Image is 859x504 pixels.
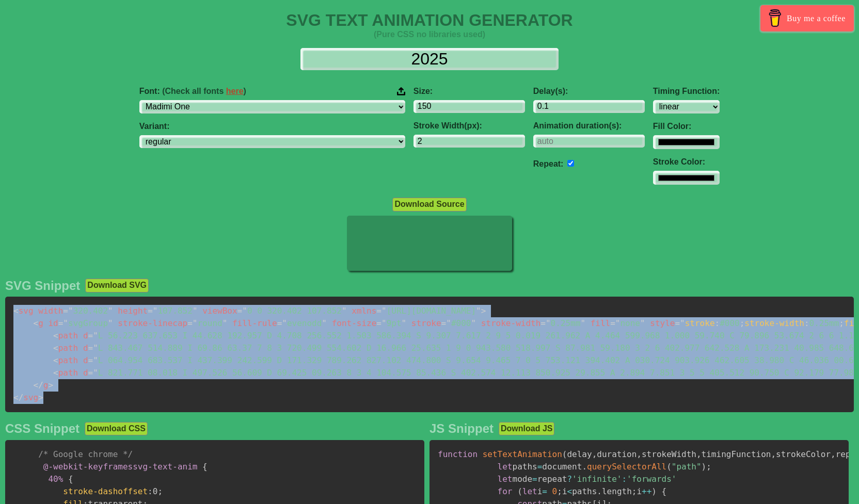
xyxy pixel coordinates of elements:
[376,306,481,316] span: [URL][DOMAIN_NAME]
[38,306,63,316] span: width
[429,421,494,436] h2: JS Snippet
[702,462,707,472] span: )
[533,87,645,96] label: Delay(s):
[202,306,237,316] span: viewBox
[53,355,58,365] span: <
[53,331,58,340] span: <
[557,486,562,496] span: ;
[139,122,405,131] label: Variant:
[760,5,854,31] a: Buy me a coffee
[542,486,547,496] span: =
[381,318,387,328] span: "
[157,486,163,496] span: ;
[413,100,525,113] input: 100
[476,306,481,316] span: "
[83,343,88,353] span: d
[63,306,68,316] span: =
[53,368,58,378] span: <
[499,422,554,435] button: Download JS
[637,449,642,459] span: ,
[93,355,98,365] span: "
[597,486,602,496] span: .
[85,279,149,292] button: Download SVG
[13,306,34,316] span: svg
[533,121,645,131] label: Animation duration(s):
[610,318,645,328] span: none
[237,306,243,316] span: =
[839,318,844,328] span: ;
[300,48,559,70] input: Input Text Here
[88,343,93,353] span: =
[88,331,93,340] span: =
[376,306,381,316] span: =
[322,318,327,328] span: "
[675,318,685,328] span: ="
[53,331,78,340] span: path
[282,318,287,328] span: "
[193,306,198,316] span: "
[85,422,148,435] button: Download CSS
[277,318,327,328] span: evenodd
[108,318,113,328] span: "
[5,279,80,293] h2: SVG Snippet
[58,318,63,328] span: =
[148,306,197,316] span: 107.852
[471,318,476,328] span: "
[34,318,43,328] span: g
[715,318,720,328] span: :
[53,343,58,353] span: <
[5,421,79,436] h2: CSS Snippet
[13,393,23,402] span: </
[787,9,846,27] span: Buy me a coffee
[397,87,405,96] img: Upload your font
[162,87,246,95] span: (Check all fonts )
[48,318,58,328] span: id
[481,306,486,316] span: >
[632,486,637,496] span: ;
[537,462,543,472] span: =
[413,121,525,131] label: Stroke Width(px):
[653,87,720,96] label: Timing Function:
[587,462,666,472] span: querySelectorAll
[376,318,406,328] span: 9pt
[498,486,513,496] span: for
[222,318,228,328] span: "
[43,462,198,472] span: svg-text-anim
[13,393,38,402] span: svg
[108,306,113,316] span: "
[441,318,476,328] span: #000
[483,449,562,459] span: setTextAnimation
[342,306,347,316] span: "
[93,368,98,378] span: "
[666,462,672,472] span: (
[187,318,193,328] span: =
[402,318,407,328] span: "
[48,474,63,484] span: 40%
[38,393,43,402] span: >
[642,486,651,496] span: ++
[580,318,585,328] span: "
[38,449,133,459] span: /* Google chrome */
[662,486,667,496] span: {
[118,318,187,328] span: stroke-linecap
[193,318,198,328] span: "
[34,318,39,328] span: <
[610,318,615,328] span: =
[83,355,88,365] span: d
[744,318,804,328] span: stroke-width
[441,318,447,328] span: =
[685,318,715,328] span: stroke
[533,135,645,148] input: auto
[572,474,622,484] span: 'infinite'
[533,100,645,113] input: 0.1s
[13,306,19,316] span: <
[411,318,441,328] span: stroke
[672,462,702,472] span: "path"
[53,355,78,365] span: path
[546,318,551,328] span: "
[498,462,513,472] span: let
[226,87,244,95] a: here
[446,318,451,328] span: "
[68,306,73,316] span: "
[93,331,98,340] span: "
